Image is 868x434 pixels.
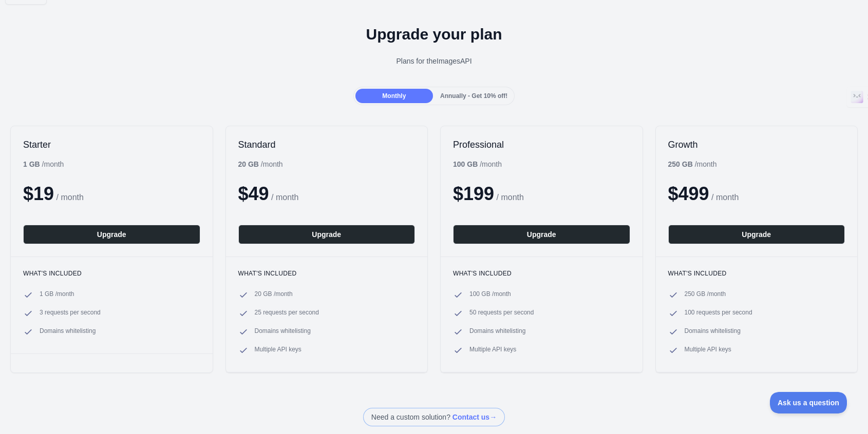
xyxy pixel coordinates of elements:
[668,159,717,169] div: / month
[668,183,709,204] span: $ 499
[453,183,494,204] span: $ 199
[453,160,478,168] b: 100 GB
[711,193,739,202] span: / month
[453,159,502,169] div: / month
[497,193,524,202] span: / month
[668,160,693,168] b: 250 GB
[770,392,847,413] iframe: Toggle Customer Support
